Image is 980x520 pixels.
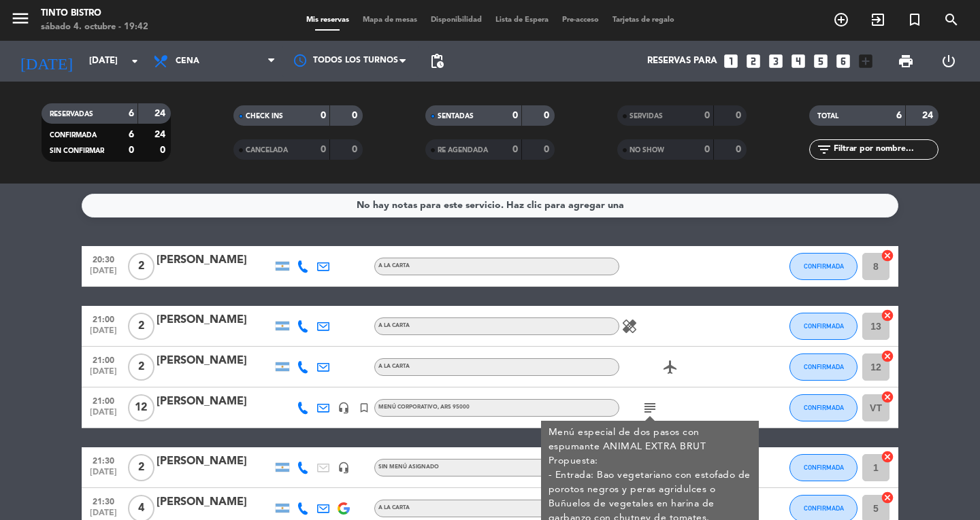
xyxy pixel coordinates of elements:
[128,253,154,280] span: 2
[321,145,326,154] strong: 0
[662,359,679,375] i: airplanemode_active
[789,454,857,481] button: CONFIRMADA
[50,148,104,154] span: SIN CONFIRMAR
[789,253,857,280] button: CONFIRMADA
[767,52,785,70] i: looks_3
[352,145,360,154] strong: 0
[804,504,844,512] span: CONFIRMADA
[736,145,744,154] strong: 0
[621,318,638,334] i: healing
[246,113,283,120] span: CHECK INS
[789,394,857,421] button: CONFIRMADA
[424,16,489,24] span: Disponibilidad
[898,53,914,69] span: print
[128,394,154,421] span: 12
[927,41,970,82] div: LOG OUT
[789,313,857,340] button: CONFIRMADA
[338,502,350,515] img: google-logo.png
[804,322,844,330] span: CONFIRMADA
[544,111,552,120] strong: 0
[157,311,272,329] div: [PERSON_NAME]
[378,364,410,369] span: A LA CARTA
[128,353,154,381] span: 2
[157,393,272,411] div: [PERSON_NAME]
[789,353,857,381] button: CONFIRMADA
[86,452,120,468] span: 21:30
[157,493,272,511] div: [PERSON_NAME]
[157,453,272,470] div: [PERSON_NAME]
[86,408,120,423] span: [DATE]
[10,8,31,29] i: menu
[86,367,120,383] span: [DATE]
[722,52,740,70] i: looks_one
[160,145,168,155] strong: 0
[832,142,938,157] input: Filtrar por nombre...
[86,266,120,282] span: [DATE]
[10,8,31,33] button: menu
[870,12,886,28] i: exit_to_app
[86,392,120,408] span: 21:00
[378,263,410,268] span: A LA CARTA
[881,349,894,363] i: cancel
[647,56,717,67] span: Reservas para
[86,251,120,266] span: 20:30
[833,12,849,28] i: add_circle_outline
[129,130,134,139] strong: 6
[129,145,134,155] strong: 0
[86,468,120,483] span: [DATE]
[704,111,710,120] strong: 0
[50,111,93,118] span: RESERVADAS
[943,12,960,28] i: search
[338,402,350,414] i: headset_mic
[922,111,936,120] strong: 24
[512,145,518,154] strong: 0
[544,145,552,154] strong: 0
[128,454,154,481] span: 2
[246,147,288,154] span: CANCELADA
[176,56,199,66] span: Cena
[352,111,360,120] strong: 0
[630,147,664,154] span: NO SHOW
[489,16,555,24] span: Lista de Espera
[736,111,744,120] strong: 0
[857,52,875,70] i: add_box
[804,404,844,411] span: CONFIRMADA
[299,16,356,24] span: Mis reservas
[817,113,838,120] span: TOTAL
[804,464,844,471] span: CONFIRMADA
[745,52,762,70] i: looks_two
[429,53,445,69] span: pending_actions
[50,132,97,139] span: CONFIRMADA
[812,52,830,70] i: looks_5
[378,464,439,470] span: Sin menú asignado
[378,505,410,510] span: A LA CARTA
[86,311,120,326] span: 21:00
[789,52,807,70] i: looks_4
[804,363,844,370] span: CONFIRMADA
[378,323,410,328] span: A LA CARTA
[86,493,120,508] span: 21:30
[512,111,518,120] strong: 0
[378,404,470,410] span: Menú Corporativo
[154,109,168,118] strong: 24
[86,326,120,342] span: [DATE]
[10,46,82,76] i: [DATE]
[896,111,902,120] strong: 6
[129,109,134,118] strong: 6
[642,400,658,416] i: subject
[154,130,168,139] strong: 24
[128,313,154,340] span: 2
[41,20,148,34] div: sábado 4. octubre - 19:42
[906,12,923,28] i: turned_in_not
[941,53,957,69] i: power_settings_new
[86,351,120,367] span: 21:00
[157,252,272,269] div: [PERSON_NAME]
[834,52,852,70] i: looks_6
[816,141,832,158] i: filter_list
[438,113,474,120] span: SENTADAS
[630,113,663,120] span: SERVIDAS
[881,390,894,404] i: cancel
[157,352,272,370] div: [PERSON_NAME]
[358,402,370,414] i: turned_in_not
[606,16,681,24] span: Tarjetas de regalo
